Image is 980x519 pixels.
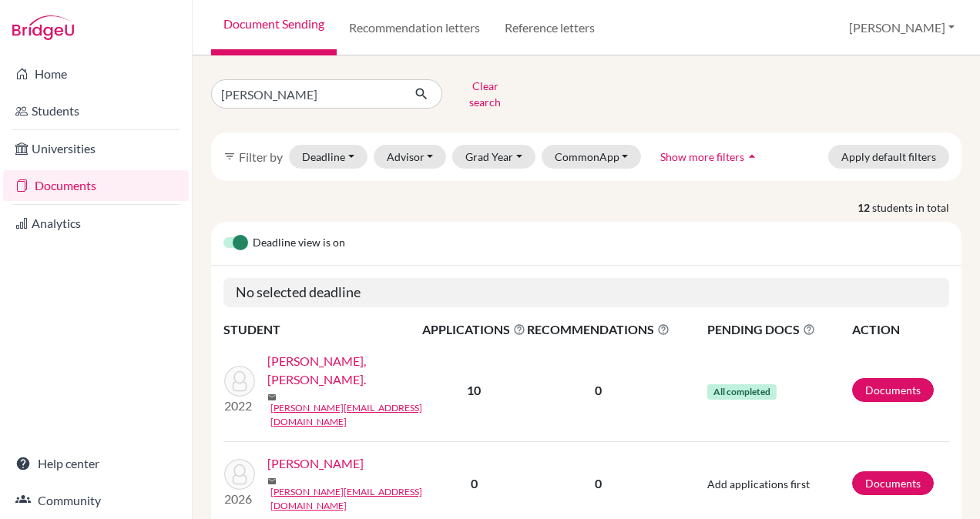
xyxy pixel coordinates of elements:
[647,145,773,169] button: Show more filtersarrow_drop_up
[660,150,744,163] span: Show more filters
[3,170,189,201] a: Documents
[12,15,74,40] img: Bridge-U
[224,459,255,490] img: Abueideh, Omar
[3,95,189,126] a: Students
[3,485,189,516] a: Community
[851,320,949,340] th: ACTION
[842,13,962,42] button: [PERSON_NAME]
[527,320,670,339] span: RECOMMENDATIONS
[527,474,670,493] p: 0
[467,383,481,397] b: 10
[872,199,962,216] span: students in total
[744,149,760,164] i: arrow_drop_up
[707,384,777,400] span: All completed
[3,208,189,239] a: Analytics
[828,145,949,169] button: Apply default filters
[253,234,345,253] span: Deadline view is on
[452,145,535,169] button: Grad Year
[267,352,432,389] a: [PERSON_NAME], [PERSON_NAME].
[542,145,642,169] button: CommonApp
[852,471,934,495] a: Documents
[442,74,528,114] button: Clear search
[223,278,949,307] h5: No selected deadline
[289,145,367,169] button: Deadline
[857,199,872,216] strong: 12
[471,476,478,491] b: 0
[422,320,525,339] span: APPLICATIONS
[267,393,277,402] span: mail
[223,320,421,340] th: STUDENT
[707,477,810,491] span: Add applications first
[224,397,255,415] p: 2022
[374,145,447,169] button: Advisor
[527,381,670,400] p: 0
[223,150,236,162] i: filter_list
[3,448,189,479] a: Help center
[3,59,189,89] a: Home
[3,133,189,164] a: Universities
[239,149,283,164] span: Filter by
[267,477,277,486] span: mail
[267,454,364,473] a: [PERSON_NAME]
[270,485,432,513] a: [PERSON_NAME][EMAIL_ADDRESS][DOMAIN_NAME]
[270,401,432,429] a: [PERSON_NAME][EMAIL_ADDRESS][DOMAIN_NAME]
[224,366,255,397] img: Abdul Aziz, Omar.
[852,378,934,402] a: Documents
[707,320,851,339] span: PENDING DOCS
[211,79,402,109] input: Find student by name...
[224,490,255,508] p: 2026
